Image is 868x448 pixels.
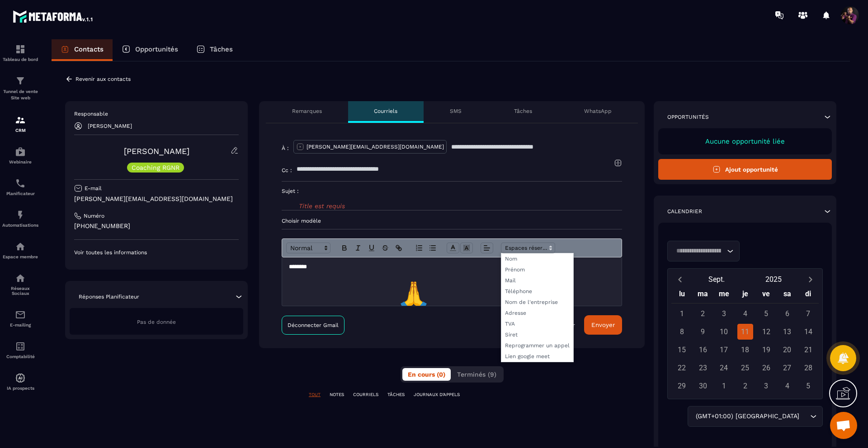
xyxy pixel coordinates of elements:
div: je [735,287,756,303]
p: [PERSON_NAME][EMAIL_ADDRESS][DOMAIN_NAME] [307,143,444,150]
div: di [797,287,819,303]
div: 11 [737,324,753,340]
input: Search for option [673,246,725,256]
img: automations [15,146,26,157]
div: 29 [674,378,690,394]
div: 24 [716,360,732,376]
p: CRM [2,128,38,133]
a: emailemailE-mailing [2,303,38,334]
div: 17 [716,342,732,358]
div: 20 [779,342,795,358]
img: automations [15,241,26,252]
button: Ajout opportunité [658,159,832,180]
div: 8 [674,324,690,340]
img: formation [15,44,26,55]
p: Tâches [514,107,532,115]
div: 3 [716,306,732,322]
p: Opportunités [667,113,709,121]
div: 25 [737,360,753,376]
button: Previous month [671,273,688,285]
div: 9 [695,324,711,340]
span: (GMT+01:00) [GEOGRAPHIC_DATA] [693,411,801,421]
div: 6 [779,306,795,322]
p: SMS [450,107,462,115]
a: Tâches [187,39,242,61]
button: Open months overlay [688,271,745,287]
div: 5 [758,306,774,322]
p: Coaching RGNR [132,164,179,171]
div: 22 [674,360,690,376]
p: Comptabilité [2,354,38,359]
p: Planificateur [2,191,38,196]
a: formationformationTunnel de vente Site web [2,69,38,108]
div: Search for option [667,241,740,261]
p: [PHONE_NUMBER] [74,222,239,230]
p: Numéro [84,212,104,219]
p: Calendrier [667,208,702,215]
span: Title est requis [299,202,345,210]
p: [PERSON_NAME][EMAIL_ADDRESS][DOMAIN_NAME] [74,195,239,203]
p: WhatsApp [584,107,612,115]
a: Contacts [52,39,113,61]
div: 13 [779,324,795,340]
div: sa [777,287,798,303]
p: Voir toutes les informations [74,249,239,256]
button: En cours (0) [402,368,451,381]
div: 1 [716,378,732,394]
p: Opportunités [135,45,178,53]
div: 18 [737,342,753,358]
div: 4 [737,306,753,322]
div: 12 [758,324,774,340]
div: Calendar days [671,306,819,394]
p: Réponses Planificateur [79,293,139,300]
div: 10 [716,324,732,340]
p: Cc : [282,167,292,174]
p: TOUT [309,392,321,398]
div: Calendar wrapper [671,287,819,394]
p: Tâches [210,45,233,53]
img: accountant [15,341,26,352]
p: Revenir aux contacts [75,76,131,82]
button: Terminés (9) [452,368,502,381]
input: Search for option [801,411,808,421]
img: email [15,309,26,320]
p: E-mailing [2,322,38,327]
a: formationformationTableau de bord [2,37,38,69]
a: social-networksocial-networkRéseaux Sociaux [2,266,38,303]
a: automationsautomationsAutomatisations [2,203,38,234]
div: 14 [800,324,816,340]
img: formation [15,115,26,126]
div: 23 [695,360,711,376]
div: 28 [800,360,816,376]
div: 5 [800,378,816,394]
p: Automatisations [2,223,38,228]
span: Terminés (9) [457,371,496,378]
p: Aucune opportunité liée [667,137,823,145]
div: 3 [758,378,774,394]
div: ma [693,287,714,303]
div: 1 [674,306,690,322]
div: 16 [695,342,711,358]
p: Contacts [74,45,104,53]
img: automations [15,373,26,383]
img: formation [15,75,26,86]
div: 30 [695,378,711,394]
span: Pas de donnée [137,319,176,325]
img: logo [13,8,94,24]
p: Sujet : [282,187,299,195]
p: JOURNAUX D'APPELS [414,392,460,398]
p: TÂCHES [387,392,405,398]
p: [PERSON_NAME] [88,123,132,129]
button: Open years overlay [745,271,802,287]
p: NOTES [330,392,344,398]
p: COURRIELS [353,392,378,398]
a: [PERSON_NAME] [124,146,189,156]
a: Déconnecter Gmail [282,316,344,335]
div: Ouvrir le chat [830,412,857,439]
p: Webinaire [2,159,38,164]
a: accountantaccountantComptabilité [2,334,38,366]
a: automationsautomationsEspace membre [2,234,38,266]
div: me [713,287,735,303]
div: 26 [758,360,774,376]
a: Opportunités [113,39,187,61]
